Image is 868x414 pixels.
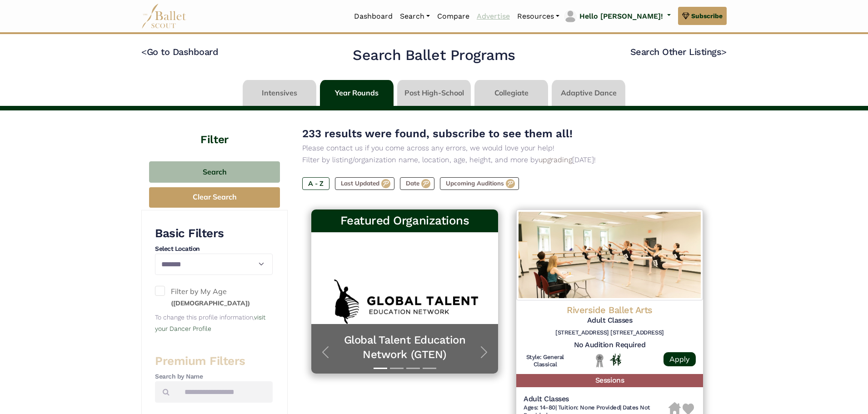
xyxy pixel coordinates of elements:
[550,80,627,106] li: Adaptive Dance
[149,187,280,208] button: Clear Search
[539,155,572,164] a: upgrading
[524,340,696,350] h5: No Audition Required
[353,46,515,65] h2: Search Ballet Programs
[318,80,395,106] li: Year Rounds
[302,127,573,140] span: 233 results were found, subscribe to see them all!
[406,363,420,374] button: Slide 3
[524,304,696,316] h4: Riverside Ballet Arts
[155,354,273,369] h3: Premium Filters
[579,10,663,22] p: Hello [PERSON_NAME]!
[558,404,620,411] span: Tuition: None Provided
[350,7,396,26] a: Dashboard
[563,9,671,24] a: profile picture Hello [PERSON_NAME]!
[440,177,519,190] label: Upcoming Auditions
[524,329,696,337] h6: [STREET_ADDRESS] [STREET_ADDRESS]
[141,46,218,57] a: <Go to Dashboard
[395,80,473,106] li: Post High-School
[335,177,394,190] label: Last Updated
[516,374,703,387] h5: Sessions
[682,11,689,21] img: gem.svg
[594,354,605,368] img: Local
[302,154,712,166] p: Filter by listing/organization name, location, age, height, and more by [DATE]!
[390,363,404,374] button: Slide 2
[473,80,550,106] li: Collegiate
[524,404,555,411] span: Ages: 14-80
[177,381,273,403] input: Search by names...
[155,372,273,381] h4: Search by Name
[524,316,696,325] h5: Adult Classes
[319,213,491,229] h3: Featured Organizations
[516,209,703,300] img: Logo
[663,352,696,366] a: Apply
[171,299,250,307] small: ([DEMOGRAPHIC_DATA])
[400,177,434,190] label: Date
[564,10,577,23] img: profile picture
[423,363,436,374] button: Slide 4
[630,46,727,57] a: Search Other Listings>
[610,354,621,365] img: In Person
[473,7,514,26] a: Advertise
[514,7,563,26] a: Resources
[149,161,280,183] button: Search
[141,46,147,57] code: <
[434,7,473,26] a: Compare
[155,226,273,241] h3: Basic Filters
[320,333,489,361] a: Global Talent Education Network (GTEN)
[678,7,727,25] a: Subscribe
[721,46,727,57] code: >
[302,142,712,154] p: Please contact us if you come across any errors, we would love your help!
[524,394,668,404] h5: Adult Classes
[141,110,288,148] h4: Filter
[691,11,723,21] span: Subscribe
[155,286,273,309] label: Filter by My Age
[302,177,329,190] label: A - Z
[241,80,318,106] li: Intensives
[374,363,387,374] button: Slide 1
[524,354,567,369] h6: Style: General Classical
[155,244,273,254] h4: Select Location
[155,314,265,333] small: To change this profile information,
[396,7,434,26] a: Search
